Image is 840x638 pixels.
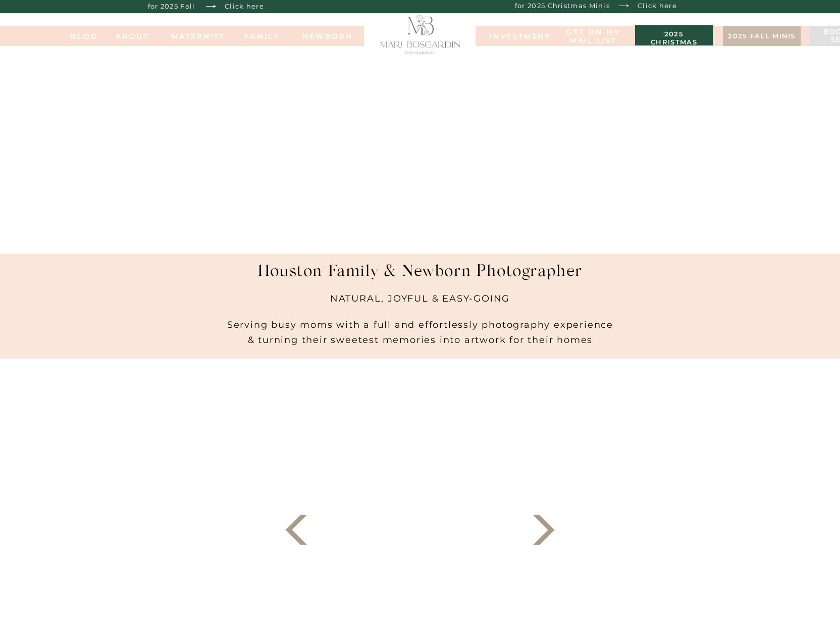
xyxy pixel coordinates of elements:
h1: Houston Family & Newborn Photographer [225,262,616,291]
h2: NATURAL, JOYFUL & EASY-GOING [285,291,555,312]
a: INVESTMENT [490,32,540,39]
a: 2025 fall minis [728,32,796,42]
a: FAMILy [241,32,282,39]
a: MATERNITY [171,32,212,39]
a: 2025 christmas minis [640,30,708,40]
a: ABOUT [104,32,160,39]
a: NEWBORN [299,32,356,39]
a: Get on my MAIL list [565,28,622,45]
h2: Serving busy moms with a full and effortlessly photography experience & turning their sweetest me... [214,302,627,358]
a: BLOG [64,32,104,39]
